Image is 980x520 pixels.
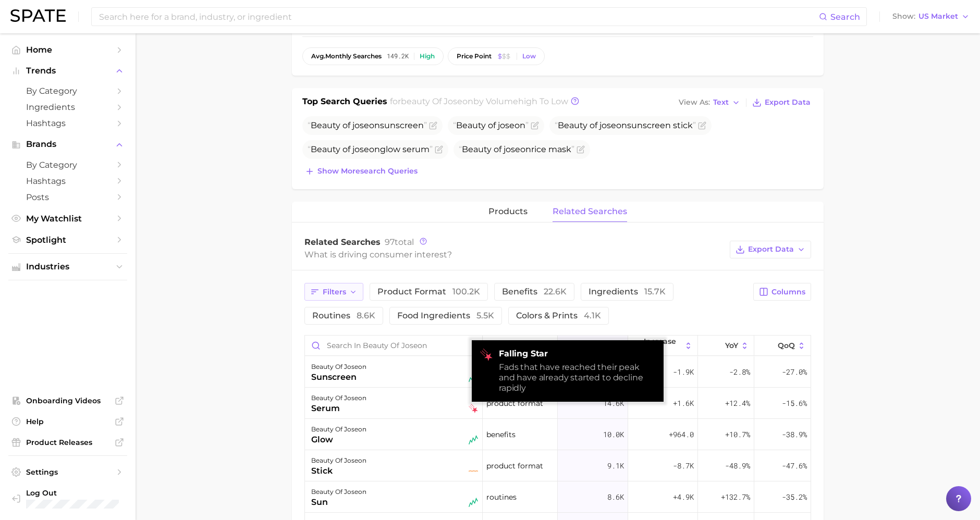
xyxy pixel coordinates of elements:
[698,336,754,356] button: YoY
[8,173,127,189] a: Hashtags
[488,120,496,130] span: of
[778,341,795,350] span: QoQ
[522,53,536,60] div: Low
[488,207,528,216] span: products
[462,144,492,154] span: Beauty
[26,262,109,271] span: Industries
[589,287,666,296] span: ingredients
[311,392,366,404] div: beauty of joseon
[698,121,706,130] button: Flag as miscategorized or irrelevant
[26,235,109,245] span: Spotlight
[607,460,624,472] span: 9.1k
[308,120,427,130] span: sunscreen
[308,144,433,154] span: glow serum
[8,259,127,275] button: Industries
[721,491,750,503] span: +132.7%
[26,176,109,186] span: Hashtags
[26,160,109,170] span: by Category
[469,404,478,413] img: falling star
[26,467,109,477] span: Settings
[311,402,366,415] div: serum
[8,393,127,408] a: Onboarding Videos
[311,120,340,130] span: Beauty
[584,311,601,320] span: 4.1k
[323,288,346,296] span: Filters
[782,491,807,503] span: -35.2%
[558,336,628,356] button: Volume
[725,428,750,441] span: +10.7%
[401,96,474,106] span: beauty of joseon
[771,288,805,296] span: Columns
[26,140,109,149] span: Brands
[644,287,666,296] span: 15.7k
[448,47,545,65] button: price pointLow
[486,397,543,410] span: product format
[8,83,127,99] a: by Category
[8,414,127,429] a: Help
[311,496,366,509] div: sun
[8,157,127,173] a: by Category
[26,45,109,55] span: Home
[342,120,350,130] span: of
[302,95,387,110] h1: Top Search Queries
[469,373,478,382] img: seasonal riser
[502,287,567,296] span: benefits
[26,86,109,96] span: by Category
[590,120,597,130] span: of
[673,397,694,410] span: +1.6k
[26,102,109,112] span: Ingredients
[494,144,501,154] span: of
[26,396,109,405] span: Onboarding Videos
[480,349,493,361] img: falling star
[304,247,725,262] div: What is driving consumer interest?
[782,460,807,472] span: -47.6%
[312,311,375,320] span: routines
[311,434,366,446] div: glow
[725,397,750,410] span: +12.4%
[8,63,127,79] button: Trends
[516,311,601,320] span: colors & prints
[644,337,682,354] span: increase YoY
[311,423,366,436] div: beauty of joseon
[452,287,480,296] span: 100.2k
[390,95,569,110] h2: for by Volume
[435,145,443,154] button: Flag as miscategorized or irrelevant
[483,336,558,356] button: group
[673,460,694,472] span: -8.7k
[26,66,109,76] span: Trends
[486,491,517,503] span: routines
[531,121,539,130] button: Flag as miscategorized or irrelevant
[311,53,382,60] span: monthly searches
[553,207,627,216] span: related searches
[918,14,958,19] span: US Market
[311,144,340,154] span: Beauty
[558,120,587,130] span: Beauty
[673,491,694,503] span: +4.9k
[729,366,750,378] span: -2.8%
[377,287,480,296] span: product format
[673,366,694,378] span: -1.9k
[317,167,418,176] span: Show more search queries
[305,419,811,450] button: beauty of joseonglowseasonal riserbenefits10.0k+964.0+10.7%-38.9%
[782,428,807,441] span: -38.9%
[456,120,486,130] span: Beauty
[725,341,738,350] span: YoY
[8,189,127,205] a: Posts
[890,10,972,23] button: ShowUS Market
[754,336,811,356] button: QoQ
[748,245,794,254] span: Export Data
[679,100,710,105] span: View As
[305,356,811,388] button: beauty of joseonsunscreenseasonal riserproduct format67.1k-1.9k-2.8%-27.0%
[387,53,409,60] span: 149.2k
[304,237,381,247] span: Related Searches
[26,118,109,128] span: Hashtags
[669,428,694,441] span: +964.0
[750,95,813,110] button: Export Data
[352,120,380,130] span: joseon
[304,283,363,301] button: Filters
[577,145,585,154] button: Flag as miscategorized or irrelevant
[342,144,350,154] span: of
[486,460,543,472] span: product format
[311,52,325,60] abbr: average
[397,311,494,320] span: food ingredients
